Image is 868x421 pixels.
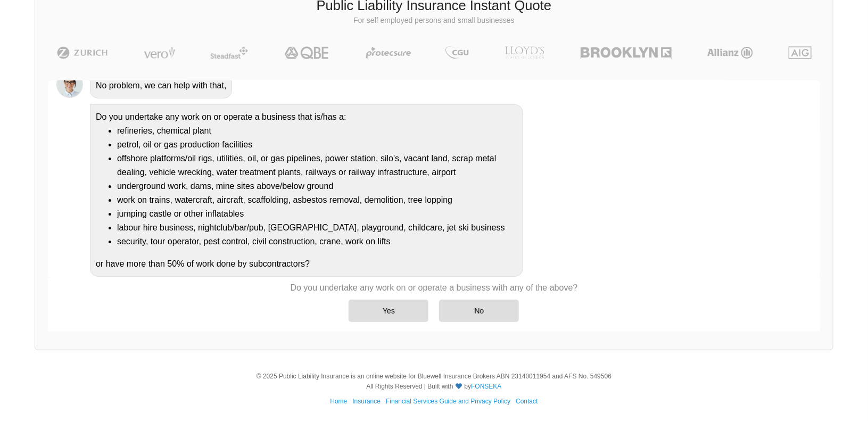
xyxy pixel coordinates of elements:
img: Vero | Public Liability Insurance [139,46,180,59]
img: Brooklyn | Public Liability Insurance [576,46,676,59]
li: petrol, oil or gas production facilities [117,138,517,152]
img: Steadfast | Public Liability Insurance [206,46,253,59]
a: Insurance [352,398,381,405]
img: AIG | Public Liability Insurance [784,46,816,59]
img: Allianz | Public Liability Insurance [702,46,758,59]
div: No [439,300,519,322]
a: Financial Services Guide and Privacy Policy [386,398,510,405]
p: Do you undertake any work on or operate a business with any of the above? [291,282,578,294]
li: labour hire business, nightclub/bar/pub, [GEOGRAPHIC_DATA], playground, childcare, jet ski business [117,221,517,235]
img: Zurich | Public Liability Insurance [52,46,112,59]
div: Yes [349,300,428,322]
img: CGU | Public Liability Insurance [441,46,473,59]
li: work on trains, watercraft, aircraft, scaffolding, asbestos removal, demolition, tree lopping [117,193,517,207]
li: underground work, dams, mine sites above/below ground [117,179,517,193]
img: Protecsure | Public Liability Insurance [362,46,416,59]
a: Contact [516,398,538,405]
li: refineries, chemical plant [117,124,517,138]
img: QBE | Public Liability Insurance [278,46,336,59]
img: Chatbot | PLI [56,71,83,98]
div: Do you undertake any work on or operate a business that is/has a: or have more than 50% of work d... [90,104,523,277]
a: FONSEKA [471,383,501,390]
li: jumping castle or other inflatables [117,207,517,221]
li: offshore platforms/oil rigs, utilities, oil, or gas pipelines, power station, silo's, vacant land... [117,152,517,179]
div: No problem, we can help with that, [90,73,232,98]
p: For self employed persons and small businesses [43,15,825,26]
li: security, tour operator, pest control, civil construction, crane, work on lifts [117,235,517,249]
img: LLOYD's | Public Liability Insurance [499,46,550,59]
a: Home [330,398,347,405]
